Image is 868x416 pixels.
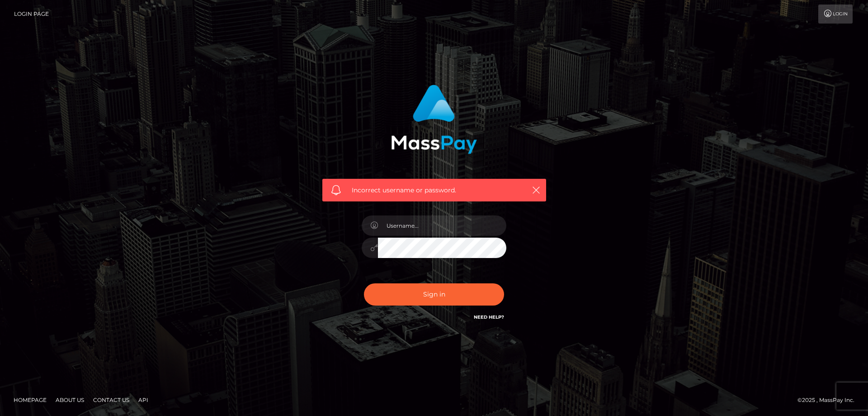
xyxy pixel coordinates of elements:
[90,393,133,407] a: Contact Us
[474,314,504,320] a: Need Help?
[14,5,49,24] a: Login Page
[364,283,504,306] button: Sign in
[818,5,853,24] a: Login
[52,393,88,407] a: About Us
[352,186,517,195] span: Incorrect username or password.
[391,85,477,154] img: MassPay Login
[10,393,50,407] a: Homepage
[378,215,506,236] input: Username...
[797,395,861,405] div: © 2025 , MassPay Inc.
[135,393,152,407] a: API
